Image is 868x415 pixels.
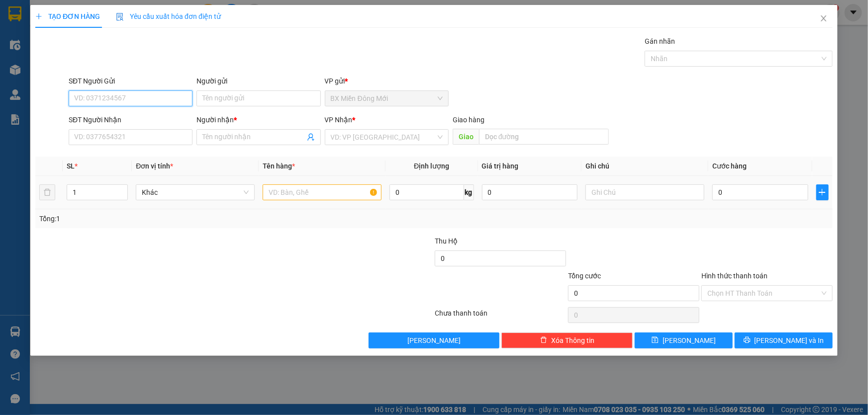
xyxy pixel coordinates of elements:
span: [PERSON_NAME] [663,335,716,346]
span: Yêu cầu xuất hóa đơn điện tử [116,12,221,20]
button: plus [816,184,829,200]
input: 0 [482,184,578,200]
label: Gán nhãn [645,37,675,45]
span: Cước hàng [712,162,747,170]
img: icon [116,13,124,21]
li: VP BX Miền Đông Mới [5,42,69,64]
b: 168 Quản Lộ Phụng Hiệp, Khóm 1 [69,66,127,95]
span: Giá trị hàng [482,162,519,170]
span: VP Nhận [325,116,353,124]
span: Khác [142,185,249,200]
button: Close [810,5,838,33]
div: Người gửi [196,76,320,86]
li: VP BX Đồng Tâm CM [69,42,132,64]
input: VD: Bàn, Ghế [263,184,382,200]
span: printer [744,336,751,344]
span: [PERSON_NAME] [407,335,461,346]
li: Xe Khách THẮNG [5,5,144,24]
div: Chưa thanh toán [434,308,568,325]
div: Người nhận [196,114,320,125]
span: plus [35,13,42,20]
span: kg [464,184,474,200]
span: save [652,336,659,344]
span: Giao hàng [453,116,484,124]
button: printer[PERSON_NAME] và In [735,332,833,348]
span: Đơn vị tính [136,162,173,170]
span: Xóa Thông tin [551,335,594,346]
button: deleteXóa Thông tin [501,332,633,348]
span: Tên hàng [263,162,295,170]
button: delete [39,184,55,200]
th: Ghi chú [581,157,708,176]
span: Thu Hộ [435,237,458,245]
span: plus [817,188,828,196]
div: SĐT Người Gửi [69,76,193,86]
span: environment [69,66,76,73]
span: close [820,14,828,22]
input: Ghi Chú [585,184,704,200]
span: TẠO ĐƠN HÀNG [35,12,100,20]
span: delete [540,336,547,344]
div: SĐT Người Nhận [69,114,193,125]
span: Tổng cước [568,272,601,280]
span: BX Miền Đông Mới [331,91,443,106]
span: Giao [453,129,479,145]
span: [PERSON_NAME] và In [755,335,824,346]
input: Dọc đường [479,129,609,145]
span: user-add [307,133,315,141]
label: Hình thức thanh toán [701,272,768,280]
div: Tổng: 1 [39,213,335,224]
div: VP gửi [325,76,449,86]
button: save[PERSON_NAME] [635,332,733,348]
span: Định lượng [414,162,449,170]
img: logo.jpg [5,5,40,40]
button: [PERSON_NAME] [369,332,500,348]
span: SL [67,162,75,170]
